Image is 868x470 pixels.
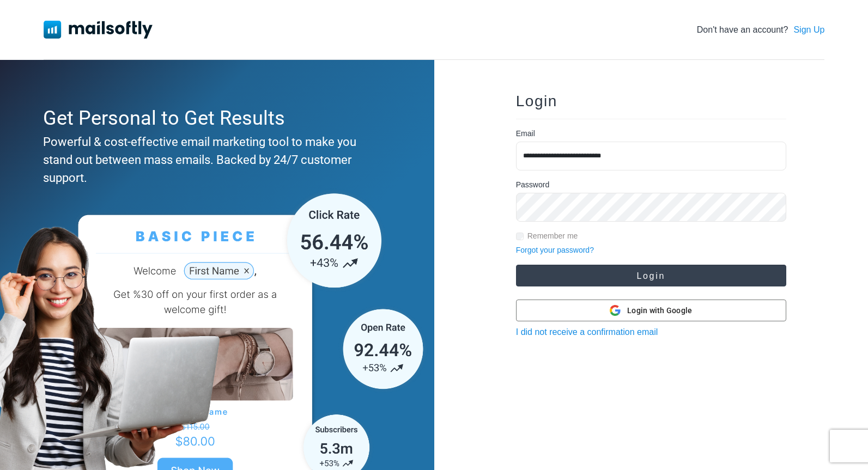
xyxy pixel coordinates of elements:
[516,300,786,321] button: Login with Google
[516,246,594,254] a: Forgot your password?
[516,265,786,286] button: Login
[697,23,825,36] div: Don't have an account?
[44,21,153,38] img: Mailsoftly
[516,93,557,109] span: Login
[516,327,658,337] a: I did not receive a confirmation email
[793,23,824,36] a: Sign Up
[516,128,535,139] label: Email
[43,103,386,133] div: Get Personal to Get Results
[516,179,549,191] label: Password
[627,305,692,316] span: Login with Google
[43,133,386,187] div: Powerful & cost-effective email marketing tool to make you stand out between mass emails. Backed ...
[527,230,578,242] label: Remember me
